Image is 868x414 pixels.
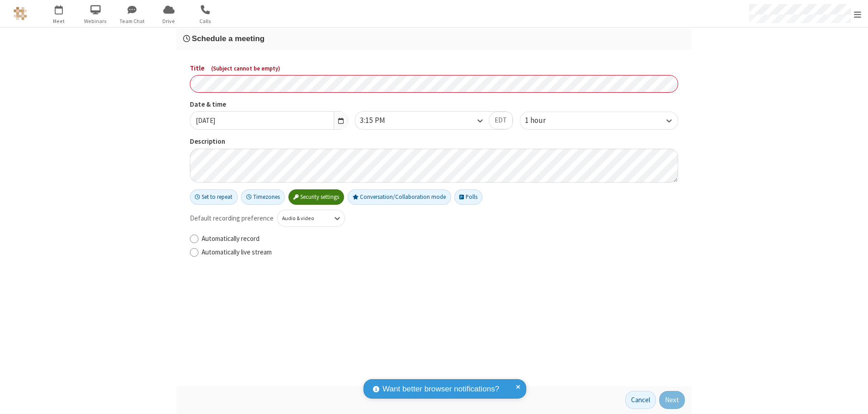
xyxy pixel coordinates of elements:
button: EDT [489,112,513,130]
iframe: Chat [845,390,861,408]
span: Default recording preference [190,213,274,224]
label: Description [190,136,678,147]
button: Timezones [241,189,285,205]
label: Date & time [190,99,348,110]
div: 1 hour [525,115,561,127]
label: Automatically record [202,234,678,244]
img: QA Selenium DO NOT DELETE OR CHANGE [14,7,27,20]
button: Security settings [288,189,344,205]
button: Polls [454,189,482,205]
span: Want better browser notifications? [382,383,499,395]
button: Next [659,391,685,409]
div: Audio & video [282,214,325,222]
span: Calls [189,17,222,25]
span: Team Chat [115,17,149,25]
button: Conversation/Collaboration mode [348,189,451,205]
span: ( Subject cannot be empty ) [211,65,280,72]
button: Set to repeat [190,189,238,205]
span: Schedule a meeting [192,34,264,43]
span: Meet [42,17,76,25]
span: Drive [152,17,186,25]
label: Title [190,63,678,74]
span: Webinars [79,17,113,25]
button: Cancel [625,391,656,409]
label: Automatically live stream [202,247,678,258]
div: 3:15 PM [360,115,401,127]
